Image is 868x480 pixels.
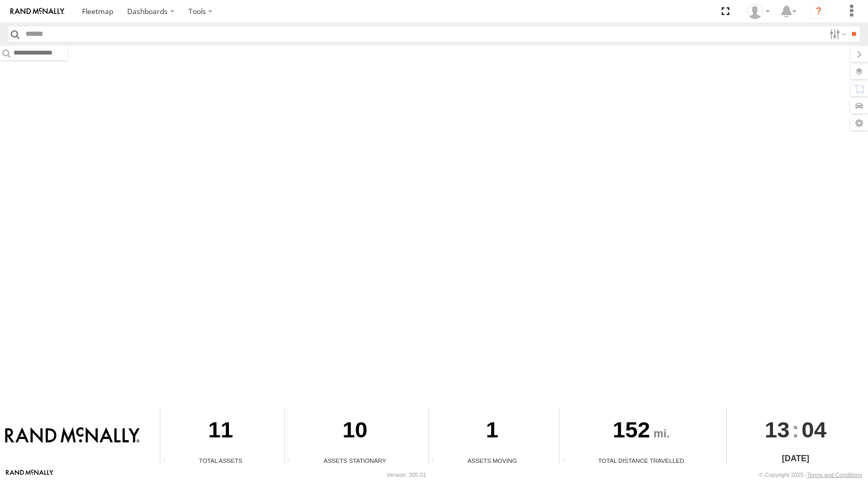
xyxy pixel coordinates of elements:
div: [DATE] [727,452,864,465]
a: Visit our Website [6,470,53,480]
div: Total number of Enabled Assets [160,457,176,465]
div: Total Assets [160,456,281,465]
div: 10 [285,407,425,456]
i: ? [810,3,827,20]
div: © Copyright 2025 - [759,472,862,478]
div: Version: 305.01 [387,472,426,478]
div: Total distance travelled by all assets within specified date range and applied filters [560,457,575,465]
img: Rand McNally [5,427,140,445]
div: Assets Stationary [285,456,425,465]
span: 04 [802,407,826,452]
div: 1 [429,407,555,456]
div: 152 [560,407,723,456]
div: Total Distance Travelled [560,456,723,465]
label: Map Settings [850,116,868,130]
span: 13 [765,407,790,452]
img: rand-logo.svg [10,8,64,15]
div: Valeo Dash [743,4,774,19]
div: Total number of assets current stationary. [285,457,301,465]
div: 11 [160,407,281,456]
a: Terms and Conditions [807,472,862,478]
div: : [727,407,864,452]
div: Total number of assets current in transit. [429,457,444,465]
label: Search Filter Options [825,26,848,42]
div: Assets Moving [429,456,555,465]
